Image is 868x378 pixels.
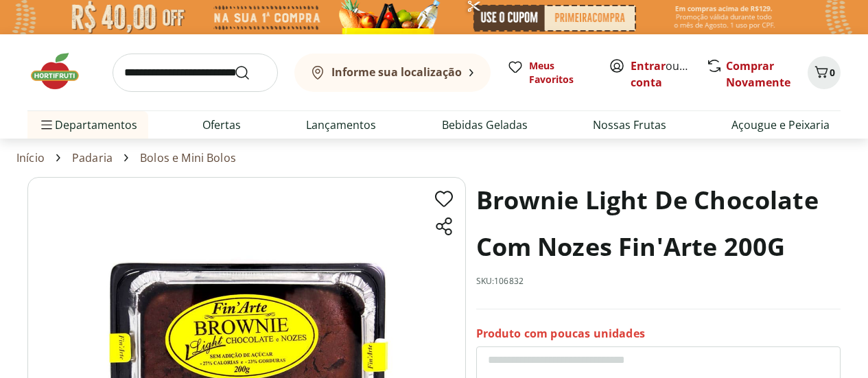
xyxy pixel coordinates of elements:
button: Informe sua localização [294,54,491,92]
a: Nossas Frutas [593,117,666,133]
a: Açougue e Peixaria [731,117,830,133]
b: Informe sua localização [331,64,462,80]
button: Submit Search [234,64,267,81]
img: Hortifruti [27,51,96,92]
a: Entrar [631,58,666,73]
button: Carrinho [808,56,841,89]
a: Ofertas [202,117,241,133]
span: ou [631,58,692,91]
h1: Brownie Light De Chocolate Com Nozes Fin'Arte 200G [476,177,841,270]
a: Início [16,152,45,164]
a: Comprar Novamente [726,58,790,90]
p: SKU: 106832 [476,276,524,287]
p: Produto com poucas unidades [476,326,645,341]
a: Padaria [72,152,113,164]
input: search [113,54,278,92]
button: Menu [38,108,55,141]
span: Departamentos [38,108,137,141]
a: Lançamentos [306,117,376,133]
a: Criar conta [631,58,706,90]
a: Bebidas Geladas [442,117,528,133]
span: Meus Favoritos [529,59,592,86]
a: Bolos e Mini Bolos [140,152,236,164]
span: 0 [830,66,835,79]
a: Meus Favoritos [507,59,592,86]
